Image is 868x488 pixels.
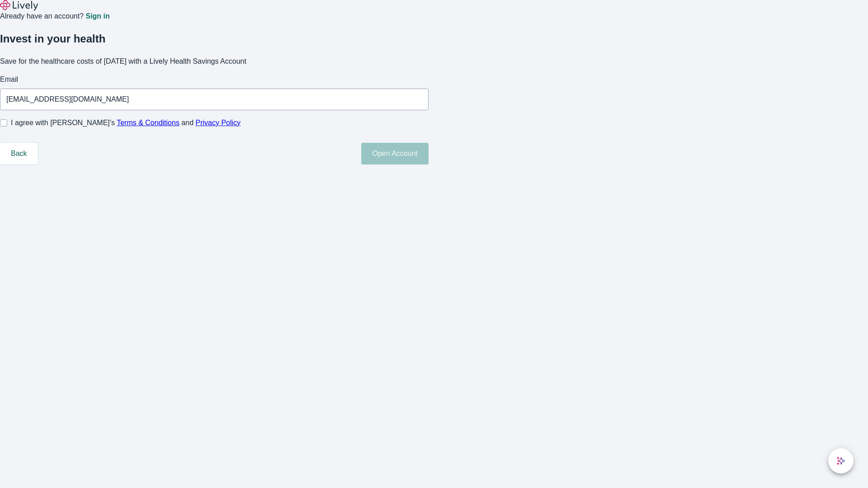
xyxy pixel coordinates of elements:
span: I agree with [PERSON_NAME]’s and [11,117,241,128]
svg: Lively AI Assistant [836,456,845,465]
a: Sign in [85,13,109,20]
a: Terms & Conditions [117,119,179,127]
button: chat [828,448,854,474]
a: Privacy Policy [196,119,241,127]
